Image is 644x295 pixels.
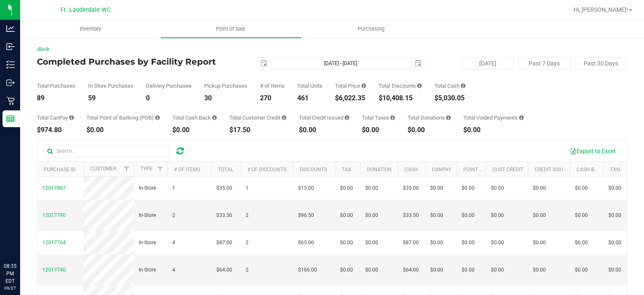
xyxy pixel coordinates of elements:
div: Total CanPay [37,115,74,120]
a: Cash Back [576,167,604,172]
span: 12017790 [42,212,66,218]
span: $0.00 [575,239,588,247]
div: Total Purchases [37,83,75,89]
i: Sum of the successful, non-voided point-of-banking payment transactions, both via payment termina... [155,115,160,120]
div: $974.80 [37,127,74,133]
div: # of Items [260,83,285,89]
inline-svg: Inbound [6,42,15,51]
span: $0.00 [430,266,443,274]
div: 30 [204,95,247,102]
div: 59 [88,95,133,102]
span: $0.00 [430,239,443,247]
a: Discounts [300,167,327,172]
span: $0.00 [608,184,621,192]
a: Purchasing [301,20,441,38]
a: Tax [342,167,351,172]
span: $0.00 [533,184,546,192]
h4: Completed Purchases by Facility Report [37,57,234,66]
span: $0.00 [491,239,504,247]
span: $64.00 [216,266,232,274]
div: 461 [297,95,322,102]
a: Filter [120,162,134,176]
div: $0.00 [299,127,349,133]
i: Sum of the total taxes for all purchases in the date range. [390,115,395,120]
span: Hi, [PERSON_NAME]! [574,6,628,13]
span: $0.00 [365,211,378,219]
span: $0.00 [365,239,378,247]
a: Type [140,166,153,172]
span: 2 [246,266,249,274]
span: $0.00 [430,211,443,219]
span: 1 [172,184,175,192]
a: Cust Credit [493,167,523,172]
div: Total Customer Credit [229,115,286,120]
a: Point of Banking (POB) [463,167,523,172]
span: $15.00 [298,184,314,192]
span: $0.00 [365,266,378,274]
span: $35.00 [216,184,232,192]
p: 09/27 [4,285,16,291]
span: $0.00 [575,184,588,192]
span: 1 [246,184,249,192]
i: Sum of the successful, non-voided CanPay payment transactions for all purchases in the date range. [69,115,74,120]
span: $0.00 [575,211,588,219]
a: CanPay [432,167,451,172]
span: $0.00 [533,266,546,274]
button: [DATE] [462,57,514,70]
div: Pickup Purchases [204,83,247,89]
div: $0.00 [463,127,524,133]
a: Back [37,46,49,52]
span: $0.00 [340,184,353,192]
div: Total Discounts [379,83,422,89]
div: In Store Purchases [88,83,133,89]
i: Sum of the successful, non-voided cash payment transactions for all purchases in the date range. ... [461,83,465,89]
i: Sum of the cash-back amounts from rounded-up electronic payments for all purchases in the date ra... [212,115,217,120]
span: 2 [246,211,249,219]
span: $65.00 [298,239,314,247]
i: Sum of the successful, non-voided payments using account credit for all purchases in the date range. [282,115,286,120]
span: $0.00 [491,211,504,219]
button: Past 30 Days [575,57,627,70]
div: 0 [146,95,192,102]
a: Donation [367,167,392,172]
a: Filter [153,162,167,176]
div: $10,408.15 [379,95,422,102]
span: 12017807 [42,185,66,191]
span: $0.00 [575,266,588,274]
span: 4 [172,239,175,247]
a: Point of Sale [161,20,301,38]
span: $0.00 [462,266,475,274]
i: Sum of the total prices of all purchases in the date range. [361,83,366,89]
a: Inventory [20,20,161,38]
span: select [258,57,270,69]
input: Search... [44,145,169,157]
span: In-Store [139,266,156,274]
span: In-Store [139,184,156,192]
span: $33.50 [403,211,419,219]
span: $0.00 [533,239,546,247]
div: 89 [37,95,75,102]
iframe: Resource center [8,228,34,253]
span: 12017740 [42,267,66,273]
span: 12017764 [42,240,66,245]
div: $6,022.35 [335,95,366,102]
span: $33.50 [216,211,232,219]
span: $64.00 [403,266,419,274]
span: 2 [172,211,175,219]
div: $0.00 [86,127,160,133]
a: # of Discounts [247,167,286,172]
a: Cash [405,167,418,172]
inline-svg: Outbound [6,78,15,87]
span: $96.50 [298,211,314,219]
span: $0.00 [608,266,621,274]
span: In-Store [139,211,156,219]
div: Total Credit Issued [299,115,349,120]
span: $0.00 [462,184,475,192]
div: Total Voided Payments [463,115,524,120]
a: Credit Issued [535,167,569,172]
button: Export to Excel [564,144,621,158]
div: $5,030.05 [434,95,465,102]
div: Total Cash [434,83,465,89]
span: $0.00 [365,184,378,192]
div: $0.00 [172,127,217,133]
